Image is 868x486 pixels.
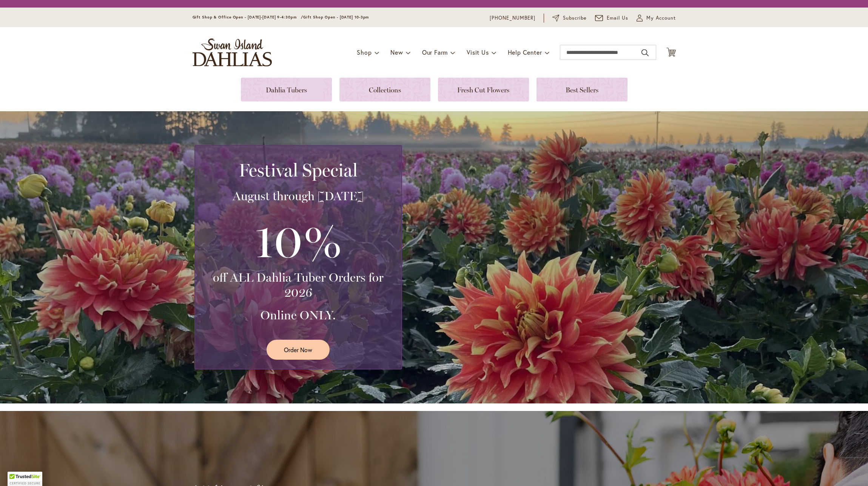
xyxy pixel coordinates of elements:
[204,159,392,181] h2: Festival Special
[552,14,587,22] a: Subscribe
[422,48,448,56] span: Our Farm
[607,14,628,22] span: Email Us
[267,340,330,360] a: Order Now
[390,48,403,56] span: New
[508,48,542,56] span: Help Center
[204,211,392,270] h3: 10%
[284,345,312,354] span: Order Now
[204,270,392,300] h3: off ALL Dahlia Tuber Orders for 2026
[637,14,676,22] button: My Account
[193,38,272,66] a: store logo
[563,14,587,22] span: Subscribe
[641,47,648,59] button: Search
[303,15,369,20] span: Gift Shop Open - [DATE] 10-3pm
[193,15,304,20] span: Gift Shop & Office Open - [DATE]-[DATE] 9-4:30pm /
[467,48,489,56] span: Visit Us
[595,14,628,22] a: Email Us
[357,48,372,56] span: Shop
[204,189,392,204] h3: August through [DATE]
[204,308,392,323] h3: Online ONLY.
[646,14,676,22] span: My Account
[490,14,535,22] a: [PHONE_NUMBER]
